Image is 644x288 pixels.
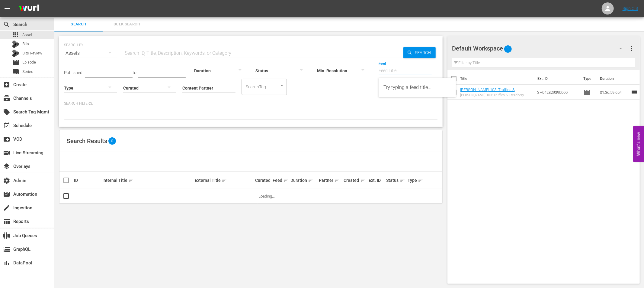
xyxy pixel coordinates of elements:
[403,47,436,58] button: Search
[3,122,10,129] span: Schedule
[400,178,405,183] span: sort
[64,45,117,62] div: Assets
[273,177,289,184] div: Feed
[460,87,517,97] a: [PERSON_NAME] 103: Truffles & Treachery
[633,126,644,162] button: Open Feedback Widget
[3,136,10,143] span: VOD
[106,21,147,28] span: Bulk Search
[4,5,11,12] span: menu
[3,21,10,28] span: Search
[290,177,317,184] div: Duration
[195,177,253,184] div: External Title
[369,178,385,183] div: Ext. ID
[3,204,10,211] span: Ingestion
[412,47,436,58] span: Search
[308,178,313,183] span: sort
[22,69,33,75] span: Series
[22,32,32,38] span: Asset
[3,218,10,225] span: Reports
[3,149,10,156] span: Live Streaming
[102,177,193,184] div: Internal Title
[3,108,10,116] span: Search Tag Mgmt
[3,177,10,184] span: Admin
[460,70,534,87] th: Title
[418,178,423,183] span: sort
[534,70,580,87] th: Ext. ID
[628,45,635,52] span: more_vert
[255,178,271,183] div: Curated
[334,178,340,183] span: sort
[258,194,275,198] span: Loading...
[279,83,285,89] button: Open
[344,177,367,184] div: Created
[12,50,19,57] div: Bits Review
[360,178,366,183] span: sort
[596,70,633,87] th: Duration
[504,43,512,55] span: 1
[3,246,10,253] span: GraphQL
[580,70,596,87] th: Type
[631,88,638,96] span: reorder
[58,21,99,28] span: Search
[12,59,19,66] span: Episode
[22,50,42,56] span: Bits Review
[12,31,19,38] span: Asset
[386,177,406,184] div: Status
[3,95,10,102] span: Channels
[64,101,438,106] p: Search Filters:
[67,137,107,145] span: Search Results
[108,137,116,145] span: 0
[22,59,36,65] span: Episode
[383,80,451,95] div: Try typing a feed title...
[74,178,101,183] div: ID
[283,178,289,183] span: sort
[583,89,591,96] span: Episode
[12,68,19,75] span: Series
[133,70,136,75] span: to
[64,70,83,75] span: Published:
[452,40,628,57] div: Default Workspace
[319,177,342,184] div: Partner
[12,41,19,48] div: Bits
[598,85,631,100] td: 01:36:59.654
[628,41,635,56] button: more_vert
[3,163,10,170] span: Overlays
[535,85,581,100] td: SH042829390000
[3,191,10,198] span: Automation
[22,41,29,47] span: Bits
[222,178,227,183] span: sort
[14,2,43,16] img: ans4CAIJ8jUAAAAAAAAAAAAAAAAAAAAAAAAgQb4GAAAAAAAAAAAAAAAAAAAAAAAAJMjXAAAAAAAAAAAAAAAAAAAAAAAAgAT5G...
[460,93,532,97] div: [PERSON_NAME] 103: Truffles & Treachery
[3,259,10,267] span: DataPool
[3,232,10,239] span: Job Queues
[623,6,638,11] a: Sign Out
[128,178,134,183] span: sort
[3,81,10,88] span: Create
[408,177,420,184] div: Type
